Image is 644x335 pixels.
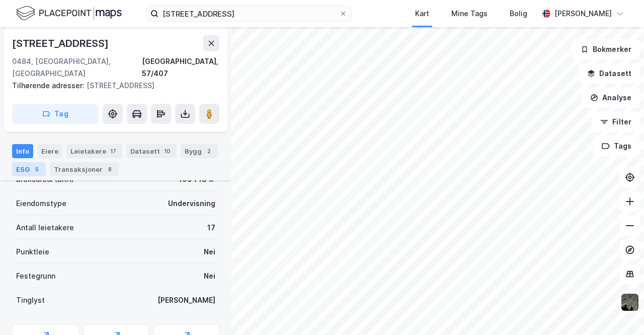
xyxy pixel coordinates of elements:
div: Bygg [181,144,218,158]
div: Leietakere [66,144,122,158]
div: Mine Tags [451,8,488,20]
div: 2 [204,146,214,156]
button: Filter [592,112,640,132]
img: logo.f888ab2527a4732fd821a326f86c7f29.svg [16,5,122,22]
div: Info [12,144,33,158]
div: Antall leietakere [16,222,74,234]
div: ESG [12,162,46,176]
div: [PERSON_NAME] [554,8,612,20]
div: Eiere [37,144,62,158]
div: [STREET_ADDRESS] [12,80,211,92]
div: Tinglyst [16,294,45,306]
div: [PERSON_NAME] [157,294,215,306]
div: Transaksjoner [50,162,119,176]
div: [STREET_ADDRESS] [12,35,111,51]
button: Tags [593,136,640,156]
input: Søk på adresse, matrikkel, gårdeiere, leietakere eller personer [158,6,339,21]
div: 5 [32,164,42,174]
div: Festegrunn [16,270,55,282]
div: 17 [207,222,215,234]
span: Tilhørende adresser: [12,81,87,90]
div: Eiendomstype [16,197,66,210]
div: Datasett [126,144,177,158]
div: Nei [204,270,215,282]
button: Datasett [579,63,640,84]
div: [GEOGRAPHIC_DATA], 57/407 [142,55,219,80]
button: Analyse [582,88,640,108]
div: 0484, [GEOGRAPHIC_DATA], [GEOGRAPHIC_DATA] [12,55,142,80]
div: Punktleie [16,246,49,258]
div: Undervisning [168,197,215,210]
div: Kart [415,8,429,20]
button: Bokmerker [572,39,640,59]
div: Bolig [510,8,527,20]
div: Nei [204,246,215,258]
div: 10 [162,146,173,156]
div: 8 [105,164,115,174]
iframe: Chat Widget [594,287,644,335]
div: 17 [108,146,118,156]
button: Tag [12,104,99,124]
